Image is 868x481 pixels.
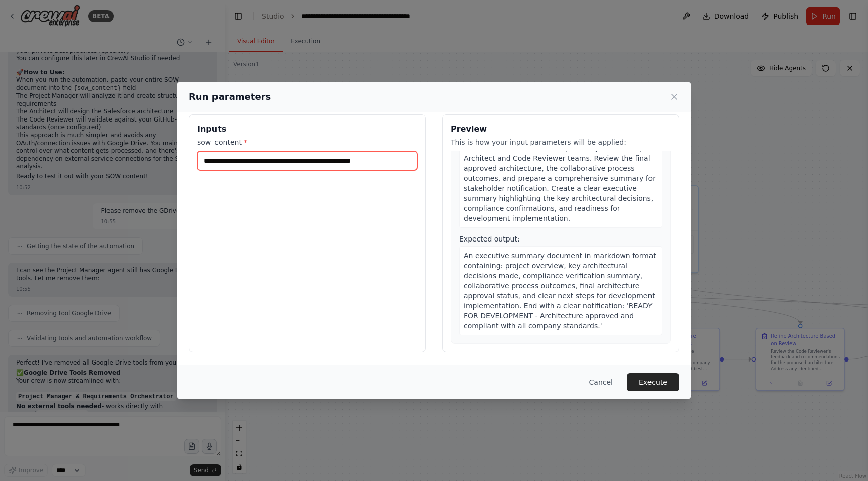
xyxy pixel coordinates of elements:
[197,137,417,147] label: sow_content
[627,373,679,391] button: Execute
[451,123,671,135] h3: Preview
[189,90,271,104] h2: Run parameters
[451,137,671,147] p: This is how your input parameters will be applied:
[464,252,656,330] span: An executive summary document in markdown format containing: project overview, key architectural ...
[464,144,656,222] span: Consolidate all the work completed by the Developer Architect and Code Reviewer teams. Review the...
[459,235,520,243] span: Expected output:
[581,373,621,391] button: Cancel
[197,123,417,135] h3: Inputs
